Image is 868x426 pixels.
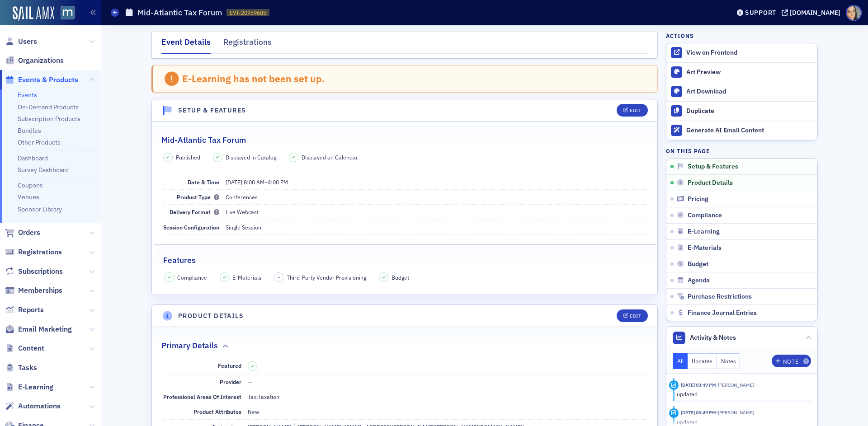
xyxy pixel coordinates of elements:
[18,154,48,162] a: Dashboard
[688,211,722,220] span: Compliance
[18,37,37,47] span: Users
[18,267,63,276] span: Subscriptions
[18,363,37,373] span: Tasks
[677,390,805,398] div: updated
[617,104,648,117] button: Edit
[18,247,62,257] span: Registrations
[716,409,754,416] span: Dee Sullivan
[772,355,811,367] button: Note
[690,333,736,342] span: Activity & Notes
[18,91,37,99] a: Events
[177,273,207,281] span: Compliance
[18,193,39,201] a: Venues
[226,193,258,201] span: Conferences
[161,340,218,351] h2: Primary Details
[18,166,69,174] a: Survey Dashboard
[669,408,679,418] div: Update
[681,382,716,388] time: 10/8/2025 03:49 PM
[688,260,708,268] span: Budget
[18,126,41,135] a: Bundles
[54,6,75,21] a: View Homepage
[5,401,61,411] a: Automations
[223,36,272,53] div: Registrations
[163,393,241,400] span: Professional Areas Of Interest
[176,153,200,161] span: Published
[61,6,75,20] img: SailAMX
[5,286,62,295] a: Memberships
[18,103,79,111] a: On-Demand Products
[677,418,805,426] div: updated
[13,6,54,21] img: SailAMX
[688,353,717,369] button: Updates
[18,56,64,66] span: Organizations
[681,409,716,416] time: 10/8/2025 03:49 PM
[686,68,813,76] div: Art Preview
[673,353,688,369] button: All
[5,267,63,276] a: Subscriptions
[218,362,241,369] span: Featured
[18,324,72,334] span: Email Marketing
[18,305,44,315] span: Reports
[232,273,261,281] span: E-Materials
[669,380,679,390] div: Update
[688,228,720,236] span: E-Learning
[782,9,844,16] button: [DOMAIN_NAME]
[163,224,219,231] span: Session Configuration
[248,407,259,416] div: New
[688,309,757,317] span: Finance Journal Entries
[226,178,288,186] span: –
[686,107,813,115] div: Duplicate
[846,5,862,21] span: Profile
[5,343,44,353] a: Content
[287,273,366,281] span: Third-Party Vendor Provisioning
[630,314,641,318] div: Edit
[163,254,196,266] h2: Features
[220,378,241,385] span: Provider
[686,49,813,57] div: View on Frontend
[5,228,40,238] a: Orders
[226,178,242,186] span: [DATE]
[193,408,241,415] span: Product Attributes
[5,305,44,315] a: Reports
[188,178,219,186] span: Date & Time
[5,324,72,334] a: Email Marketing
[18,228,40,238] span: Orders
[302,153,358,161] span: Displayed on Calendar
[790,9,840,17] div: [DOMAIN_NAME]
[716,382,754,388] span: Dee Sullivan
[666,32,694,40] h4: Actions
[5,56,64,66] a: Organizations
[666,147,818,155] h4: On this page
[18,181,43,189] a: Coupons
[182,73,325,84] div: E-Learning has not been set up.
[666,82,817,101] a: Art Download
[18,382,53,392] span: E-Learning
[686,126,813,135] div: Generate AI Email Content
[5,382,53,392] a: E-Learning
[745,9,776,17] div: Support
[5,37,37,47] a: Users
[18,286,62,295] span: Memberships
[248,378,252,385] span: —
[248,393,279,401] div: Tax;Taxation
[666,63,817,82] a: Art Preview
[178,106,246,115] h4: Setup & Features
[244,178,264,186] time: 8:00 AM
[18,401,61,411] span: Automations
[18,205,62,213] a: Sponsor Library
[5,363,37,373] a: Tasks
[230,9,266,17] span: EVT-20959685
[666,43,817,62] a: View on Frontend
[666,101,817,121] button: Duplicate
[226,208,259,215] span: Live Webcast
[717,353,741,369] button: Notes
[688,179,733,187] span: Product Details
[5,247,62,257] a: Registrations
[226,224,261,231] span: Single Session
[688,195,708,203] span: Pricing
[18,138,61,146] a: Other Products
[783,359,798,364] div: Note
[617,309,648,322] button: Edit
[392,273,409,281] span: Budget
